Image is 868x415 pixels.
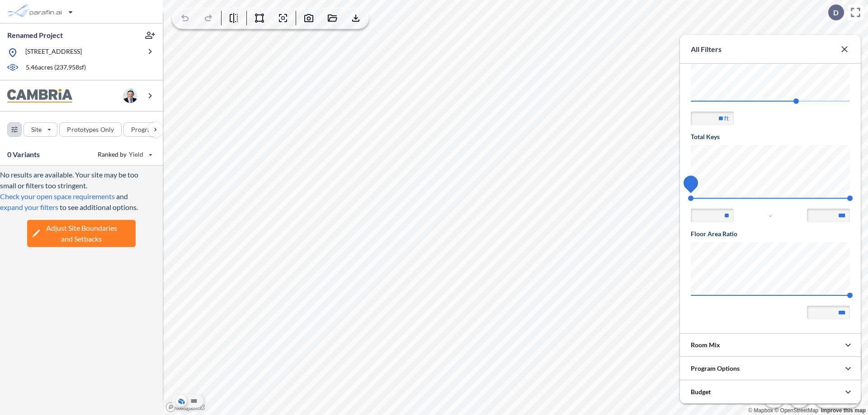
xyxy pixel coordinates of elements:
[691,132,850,141] h5: Total Keys
[31,125,42,134] p: Site
[7,30,63,40] p: Renamed Project
[774,407,818,414] a: OpenStreetMap
[90,147,158,162] button: Ranked by Yield
[176,396,187,406] button: Aerial View
[27,220,136,247] button: Adjust Site Boundariesand Setbacks
[833,9,839,17] p: D
[131,125,156,134] p: Program
[25,47,82,58] p: [STREET_ADDRESS]
[691,44,722,55] p: All Filters
[165,402,205,412] a: Mapbox homepage
[691,340,720,350] p: Room Mix
[123,89,137,103] img: user logo
[7,89,72,103] img: BrandImage
[691,364,740,373] p: Program Options
[26,63,86,73] p: 5.46 acres ( 237,958 sf)
[7,149,40,160] p: 0 Variants
[129,150,144,159] span: Yield
[24,122,57,137] button: Site
[59,122,122,137] button: Prototypes Only
[691,229,850,238] h5: Floor Area Ratio
[691,209,850,222] div: -
[724,114,729,123] label: ft
[67,125,114,134] p: Prototypes Only
[821,407,866,414] a: Improve this map
[691,387,711,396] p: Budget
[123,122,172,137] button: Program
[688,180,694,186] span: 74
[189,396,199,406] button: Site Plan
[748,407,773,414] a: Mapbox
[46,223,117,244] span: Adjust Site Boundaries and Setbacks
